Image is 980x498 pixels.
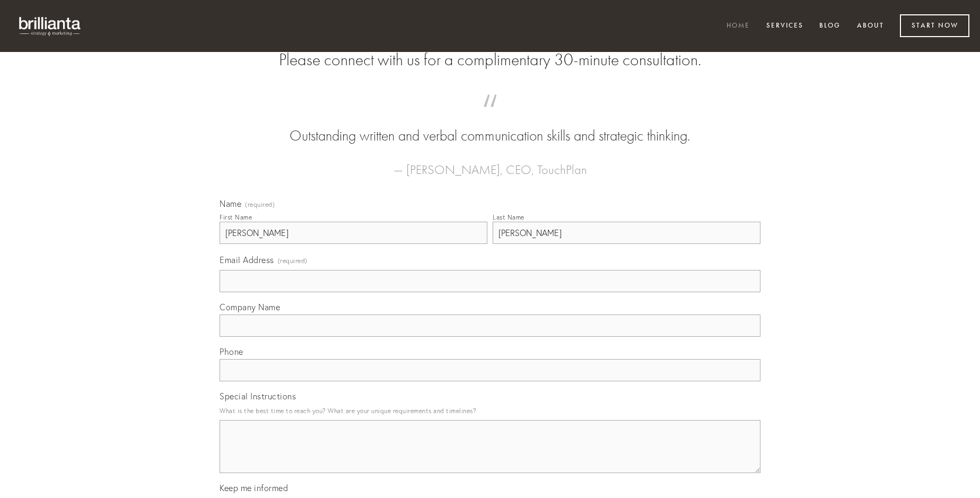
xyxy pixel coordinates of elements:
[220,391,296,401] span: Special Instructions
[900,14,969,37] a: Start Now
[850,18,891,35] a: About
[220,483,288,493] span: Keep me informed
[220,302,280,312] span: Company Name
[759,18,810,35] a: Services
[220,50,760,70] h2: Please connect with us for a complimentary 30-minute consultation.
[245,202,275,208] span: (required)
[720,18,757,35] a: Home
[493,213,524,221] div: Last Name
[220,346,243,357] span: Phone
[220,255,274,265] span: Email Address
[11,11,90,41] img: brillianta - research, strategy, marketing
[278,254,308,268] span: (required)
[237,105,743,126] span: “
[220,213,252,221] div: First Name
[812,18,847,35] a: Blog
[237,105,743,146] blockquote: Outstanding written and verbal communication skills and strategic thinking.
[237,146,743,180] figcaption: — [PERSON_NAME], CEO, TouchPlan
[220,198,241,209] span: Name
[220,404,760,418] p: What is the best time to reach you? What are your unique requirements and timelines?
